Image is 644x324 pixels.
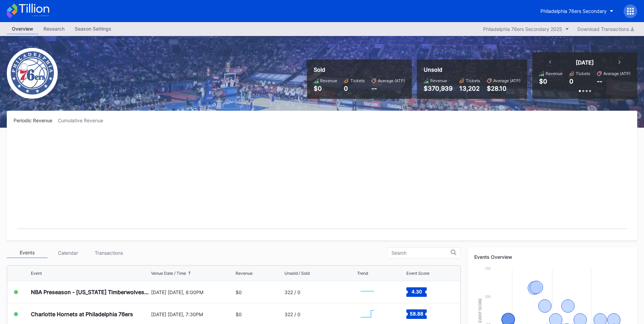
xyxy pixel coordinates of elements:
div: Charlotte Hornets at Philadelphia 76ers [31,311,133,318]
div: Cumulative Revenue [58,118,109,123]
svg: Chart title [357,284,378,301]
div: Philadelphia 76ers Secondary 2025 [483,26,562,32]
div: Venue Date / Time [151,271,186,276]
div: Event [31,271,42,276]
a: Overview [7,24,38,34]
button: Download Transactions [574,24,637,34]
text: 150 [485,266,491,270]
div: $0 [314,85,337,92]
div: Event Score [406,271,429,276]
div: $0 [236,311,242,317]
div: Average (ATP) [493,78,520,83]
div: Average (ATP) [378,78,405,83]
div: 322 / 0 [284,289,300,295]
div: Events Overview [474,254,630,260]
a: Research [38,24,70,34]
div: Calendar [48,248,88,258]
div: Philadelphia 76ers Secondary [540,8,607,14]
a: Season Settings [70,24,116,34]
text: 58.88 [410,311,423,317]
div: Revenue [430,78,447,83]
div: NBA Preseason - [US_STATE] Timberwolves at Philadelphia 76ers [31,289,149,295]
div: [DATE] [576,59,594,66]
button: Philadelphia 76ers Secondary [535,5,619,17]
text: 4.30 [411,289,422,294]
div: 322 / 0 [284,311,300,317]
div: $28.10 [487,85,520,92]
div: Revenue [236,271,253,276]
input: Search [391,250,451,256]
div: -- [597,78,602,85]
div: Tickets [350,78,365,83]
div: Download Transactions [577,26,634,32]
button: Philadelphia 76ers Secondary 2025 [480,24,572,34]
div: Sold [314,66,405,73]
div: Average (ATP) [603,71,630,76]
div: 13,202 [459,85,480,92]
div: 0 [569,78,573,85]
div: [DATE] [DATE], 7:30PM [151,311,234,317]
div: Trend [357,271,368,276]
div: Research [38,24,70,34]
div: [DATE] [DATE], 8:00PM [151,289,234,295]
svg: Chart title [14,132,630,234]
div: $370,939 [424,85,453,92]
div: Revenue [320,78,337,83]
div: Unsold / Sold [284,271,310,276]
div: Transactions [88,248,129,258]
img: Philadelphia_76ers.png [7,48,58,99]
div: Periodic Revenue [14,118,58,123]
div: -- [371,85,405,92]
div: Tickets [576,71,590,76]
div: 0 [344,85,365,92]
div: Revenue [546,71,563,76]
div: $0 [236,289,242,295]
text: Event Score [478,298,482,323]
svg: Chart title [357,306,378,323]
div: Season Settings [70,24,116,34]
div: Unsold [424,66,520,73]
div: Tickets [466,78,480,83]
div: $0 [539,78,547,85]
div: Events [7,248,48,258]
text: 100 [485,294,491,299]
